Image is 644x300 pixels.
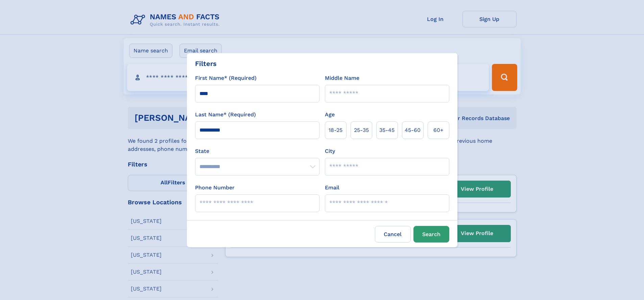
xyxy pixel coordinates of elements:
span: 25‑35 [354,126,369,134]
span: 60+ [433,126,444,134]
label: First Name* (Required) [195,74,257,82]
label: Phone Number [195,184,235,192]
button: Search [413,226,449,243]
label: City [325,147,335,155]
span: 45‑60 [405,126,421,134]
label: Middle Name [325,74,359,82]
label: Email [325,184,339,192]
label: Cancel [375,226,411,243]
label: Last Name* (Required) [195,111,256,119]
label: State [195,147,319,155]
label: Age [325,111,335,119]
div: Filters [195,59,217,69]
span: 35‑45 [379,126,395,134]
span: 18‑25 [329,126,342,134]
